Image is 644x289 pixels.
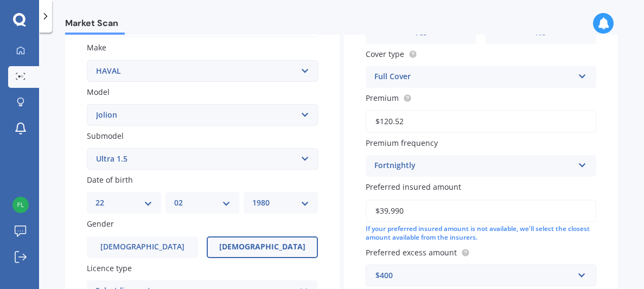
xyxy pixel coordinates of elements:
[65,18,125,33] span: Market Scan
[87,131,124,141] span: Submodel
[100,242,184,252] span: [DEMOGRAPHIC_DATA]
[87,263,132,273] span: Licence type
[366,110,597,133] input: Enter premium
[366,182,461,192] span: Preferred insured amount
[415,28,427,37] span: Yes
[366,93,399,103] span: Premium
[87,43,106,53] span: Make
[366,247,457,258] span: Preferred excess amount
[374,70,574,84] div: Full Cover
[219,242,305,252] span: [DEMOGRAPHIC_DATA]
[87,87,110,97] span: Model
[374,159,574,172] div: Fortnightly
[87,219,114,229] span: Gender
[366,200,597,222] input: Enter amount
[366,138,438,148] span: Premium frequency
[375,269,574,281] div: $400
[12,197,29,213] img: a092fe931b069d07d8502a61581e2346
[366,49,404,59] span: Cover type
[535,28,546,37] span: No
[87,175,133,185] span: Date of birth
[366,224,597,243] div: If your preferred insured amount is not available, we'll select the closest amount available from...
